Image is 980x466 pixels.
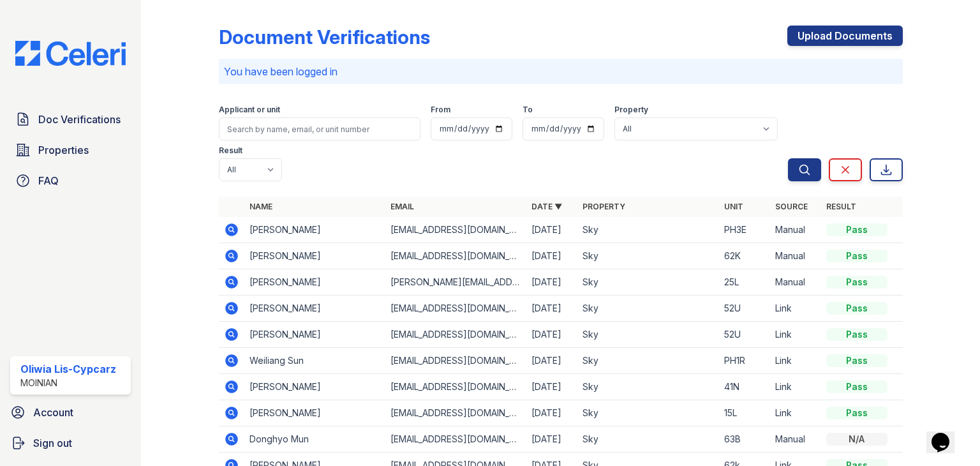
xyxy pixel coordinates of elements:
[577,269,718,296] td: Sky
[244,348,385,374] td: Weiliang Sun
[244,296,385,322] td: [PERSON_NAME]
[787,26,903,46] a: Upload Documents
[770,426,821,453] td: Manual
[38,112,121,127] span: Doc Verifications
[431,105,450,115] label: From
[770,243,821,269] td: Manual
[826,380,887,393] div: Pass
[770,322,821,348] td: Link
[719,426,770,453] td: 63B
[10,168,131,193] a: FAQ
[244,217,385,243] td: [PERSON_NAME]
[38,173,59,188] span: FAQ
[385,400,526,426] td: [EMAIL_ADDRESS][DOMAIN_NAME]
[826,354,887,367] div: Pass
[526,217,577,243] td: [DATE]
[770,374,821,400] td: Link
[577,296,718,322] td: Sky
[770,269,821,296] td: Manual
[926,415,967,453] iframe: chat widget
[385,243,526,269] td: [EMAIL_ADDRESS][DOMAIN_NAME]
[719,348,770,374] td: PH1R
[826,302,887,315] div: Pass
[526,400,577,426] td: [DATE]
[244,426,385,453] td: Donghyo Mun
[385,296,526,322] td: [EMAIL_ADDRESS][DOMAIN_NAME]
[577,426,718,453] td: Sky
[826,328,887,341] div: Pass
[770,348,821,374] td: Link
[385,374,526,400] td: [EMAIL_ADDRESS][DOMAIN_NAME]
[249,202,272,211] a: Name
[526,296,577,322] td: [DATE]
[219,146,242,156] label: Result
[724,202,743,211] a: Unit
[5,400,136,425] a: Account
[526,243,577,269] td: [DATE]
[614,105,648,115] label: Property
[244,374,385,400] td: [PERSON_NAME]
[826,433,887,446] div: N/A
[770,296,821,322] td: Link
[20,361,116,377] div: Oliwia Lis-Cypcarz
[719,217,770,243] td: PH3E
[10,107,131,132] a: Doc Verifications
[390,202,414,211] a: Email
[385,269,526,296] td: [PERSON_NAME][EMAIL_ADDRESS][PERSON_NAME][DOMAIN_NAME]
[526,269,577,296] td: [DATE]
[244,400,385,426] td: [PERSON_NAME]
[38,142,89,158] span: Properties
[526,426,577,453] td: [DATE]
[219,26,430,49] div: Document Verifications
[826,223,887,236] div: Pass
[719,296,770,322] td: 52U
[244,322,385,348] td: [PERSON_NAME]
[33,405,73,420] span: Account
[770,217,821,243] td: Manual
[775,202,808,211] a: Source
[826,276,887,289] div: Pass
[826,407,887,419] div: Pass
[826,202,856,211] a: Result
[219,105,280,115] label: Applicant or unit
[577,374,718,400] td: Sky
[523,105,533,115] label: To
[33,435,72,451] span: Sign out
[244,269,385,296] td: [PERSON_NAME]
[385,348,526,374] td: [EMAIL_ADDRESS][DOMAIN_NAME]
[719,269,770,296] td: 25L
[385,217,526,243] td: [EMAIL_ADDRESS][DOMAIN_NAME]
[577,243,718,269] td: Sky
[826,250,887,262] div: Pass
[719,322,770,348] td: 52U
[577,217,718,243] td: Sky
[770,400,821,426] td: Link
[719,374,770,400] td: 41N
[531,202,562,211] a: Date ▼
[577,348,718,374] td: Sky
[5,41,136,66] img: CE_Logo_Blue-a8612792a0a2168367f1c8372b55b34899dd931a85d93a1a3d3e32e68fde9ad4.png
[10,137,131,163] a: Properties
[20,377,116,389] div: Moinian
[719,400,770,426] td: 15L
[577,322,718,348] td: Sky
[526,322,577,348] td: [DATE]
[5,430,136,456] a: Sign out
[583,202,625,211] a: Property
[719,243,770,269] td: 62K
[219,117,420,140] input: Search by name, email, or unit number
[244,243,385,269] td: [PERSON_NAME]
[224,64,898,79] p: You have been logged in
[385,426,526,453] td: [EMAIL_ADDRESS][DOMAIN_NAME]
[526,374,577,400] td: [DATE]
[385,322,526,348] td: [EMAIL_ADDRESS][DOMAIN_NAME]
[577,400,718,426] td: Sky
[526,348,577,374] td: [DATE]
